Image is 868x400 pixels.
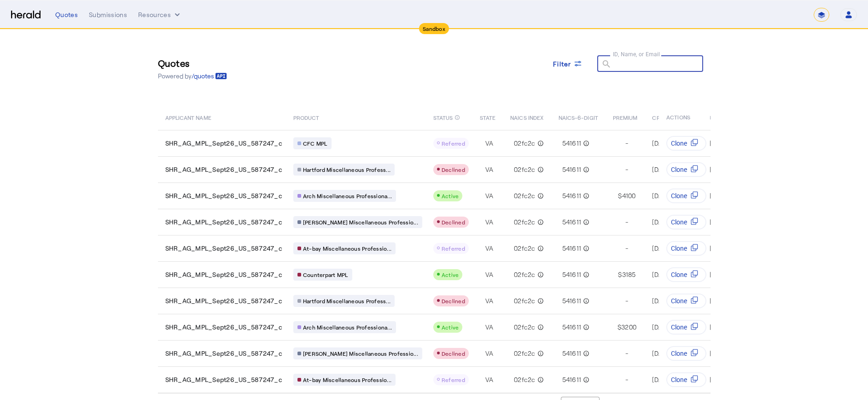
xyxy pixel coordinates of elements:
[514,139,536,148] span: 02fc2c
[562,323,582,332] span: 541611
[514,349,536,358] span: 02fc2c
[303,140,327,147] span: CFC MPL
[165,296,282,306] span: SHR_AG_MPL_Sept26_US_587247_c
[671,349,687,358] span: Clone
[581,296,589,306] mat-icon: info_outline
[165,218,282,227] span: SHR_AG_MPL_Sept26_US_587247_c
[667,215,707,229] button: Clone
[514,218,536,227] span: 02fc2c
[667,320,707,335] button: Clone
[454,112,460,123] mat-icon: info_outline
[293,112,320,122] span: PRODUCT
[581,218,589,227] mat-icon: info_outline
[562,218,582,227] span: 541611
[625,296,628,306] span: -
[562,270,582,279] span: 541611
[625,139,628,148] span: -
[442,271,459,278] span: Active
[618,191,622,200] span: $
[659,104,711,130] th: ACTIONS
[667,136,707,151] button: Clone
[165,270,282,279] span: SHR_AG_MPL_Sept26_US_587247_c
[553,59,571,69] span: Filter
[625,375,628,384] span: -
[618,323,621,332] span: $
[652,139,698,147] span: [DATE] 12:10 PM
[581,349,589,358] mat-icon: info_outline
[536,323,544,332] mat-icon: info_outline
[192,71,227,81] a: /quotes
[442,298,465,304] span: Declined
[536,375,544,384] mat-icon: info_outline
[442,324,459,330] span: Active
[621,323,636,332] span: 3200
[625,165,628,174] span: -
[165,375,282,384] span: SHR_AG_MPL_Sept26_US_587247_c
[303,350,418,357] span: [PERSON_NAME] Miscellaneous Professio...
[581,139,589,148] mat-icon: info_outline
[562,191,582,200] span: 541611
[625,218,628,227] span: -
[514,191,536,200] span: 02fc2c
[625,244,628,253] span: -
[514,296,536,306] span: 02fc2c
[667,241,707,256] button: Clone
[622,191,636,200] span: 4100
[165,165,282,174] span: SHR_AG_MPL_Sept26_US_587247_c
[562,375,582,384] span: 541611
[536,296,544,306] mat-icon: info_outline
[165,191,282,200] span: SHR_AG_MPL_Sept26_US_587247_c
[562,139,582,148] span: 541611
[303,245,391,252] span: At-bay Miscellaneous Professio...
[671,296,687,306] span: Clone
[485,165,494,174] span: VA
[613,51,660,57] mat-label: ID, Name, or Email
[652,323,699,331] span: [DATE] 11:56 AM
[55,10,78,19] div: Quotes
[652,244,698,252] span: [DATE] 12:10 PM
[442,166,465,173] span: Declined
[485,270,494,279] span: VA
[667,372,707,387] button: Clone
[480,112,495,122] span: STATE
[625,349,628,358] span: -
[485,139,494,148] span: VA
[442,376,465,383] span: Referred
[536,191,544,200] mat-icon: info_outline
[671,270,687,279] span: Clone
[485,191,494,200] span: VA
[652,271,698,278] span: [DATE] 12:10 PM
[562,296,582,306] span: 541611
[559,112,598,122] span: NAICS-6-DIGIT
[536,270,544,279] mat-icon: info_outline
[652,297,699,305] span: [DATE] 11:56 AM
[671,165,687,174] span: Clone
[303,297,390,305] span: Hartford Miscellaneous Profess...
[442,219,465,225] span: Declined
[514,375,536,384] span: 02fc2c
[11,11,41,19] img: Herald Logo
[536,244,544,253] mat-icon: info_outline
[514,165,536,174] span: 02fc2c
[652,192,698,200] span: [DATE] 12:10 PM
[485,244,494,253] span: VA
[562,244,582,253] span: 541611
[158,57,227,70] h3: Quotes
[613,112,638,122] span: PREMIUM
[485,375,494,384] span: VA
[671,139,687,148] span: Clone
[165,112,211,122] span: APPLICANT NAME
[442,245,465,252] span: Referred
[303,192,392,200] span: Arch Miscellaneous Professiona...
[442,193,459,199] span: Active
[442,350,465,357] span: Declined
[546,55,590,72] button: Filter
[433,112,453,122] span: STATUS
[667,162,707,177] button: Clone
[581,165,589,174] mat-icon: info_outline
[671,323,687,332] span: Clone
[667,294,707,308] button: Clone
[165,349,282,358] span: SHR_AG_MPL_Sept26_US_587247_c
[89,10,127,19] div: Submissions
[158,71,227,81] p: Powered by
